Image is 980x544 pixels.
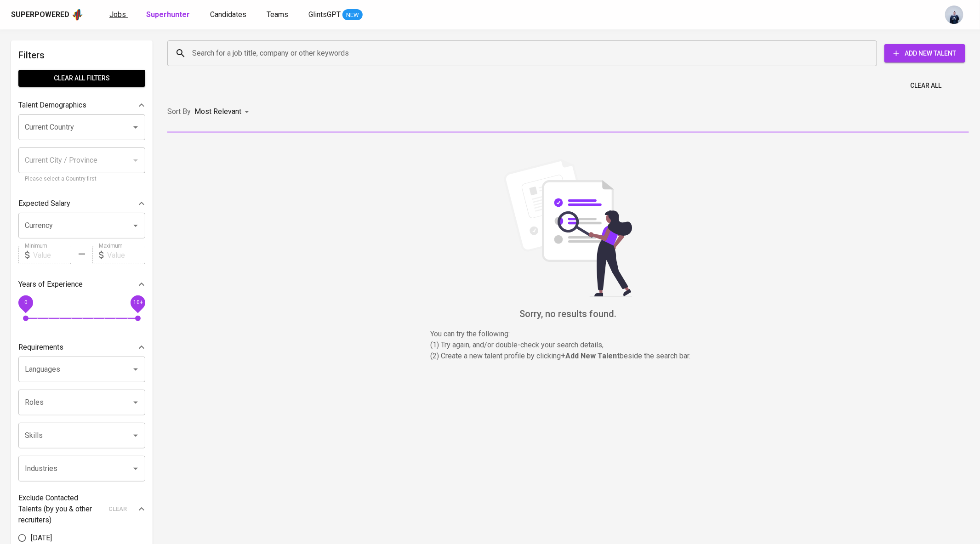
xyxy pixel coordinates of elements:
p: Exclude Contacted Talents (by you & other recruiters) [18,493,103,526]
span: 0 [24,300,27,306]
button: Open [129,396,142,409]
button: Open [129,429,142,442]
p: Years of Experience [18,279,83,290]
p: You can try the following : [430,329,706,340]
b: + Add New Talent [561,351,620,360]
input: Value [33,246,71,264]
a: Jobs [109,9,128,21]
img: app logo [71,8,84,22]
button: Open [129,121,142,134]
p: Most Relevant [194,106,241,117]
button: Clear All [906,77,945,94]
a: GlintsGPT NEW [308,9,363,21]
button: Open [129,462,142,475]
div: Expected Salary [18,194,145,213]
a: Superpoweredapp logo [11,8,84,22]
h6: Filters [18,48,145,62]
button: Add New Talent [884,44,965,62]
div: Talent Demographics [18,96,145,114]
span: GlintsGPT [308,10,341,19]
h6: Sorry, no results found. [167,306,969,321]
a: Superhunter [146,9,192,21]
p: (1) Try again, and/or double-check your search details, [430,340,706,351]
div: Exclude Contacted Talents (by you & other recruiters)clear [18,493,145,526]
span: Candidates [210,10,246,19]
a: Candidates [210,9,248,21]
b: Superhunter [146,10,190,19]
button: Clear All filters [18,70,145,87]
span: NEW [342,11,363,20]
input: Value [107,246,145,264]
p: Requirements [18,342,63,353]
p: Talent Demographics [18,100,86,111]
img: annisa@glints.com [945,6,963,24]
div: Superpowered [11,10,69,20]
div: Years of Experience [18,275,145,294]
img: file_searching.svg [499,159,637,297]
span: [DATE] [31,533,52,544]
span: 10+ [133,300,142,306]
span: Add New Talent [892,48,958,59]
button: Open [129,219,142,232]
p: Sort By [167,106,191,117]
span: Teams [267,10,288,19]
p: Please select a Country first [25,175,139,184]
div: Requirements [18,338,145,357]
p: Expected Salary [18,198,70,209]
button: Open [129,363,142,376]
a: Teams [267,9,290,21]
span: Clear All filters [26,73,138,84]
p: (2) Create a new talent profile by clicking beside the search bar. [430,351,706,362]
div: Most Relevant [194,103,252,120]
span: Jobs [109,10,126,19]
span: Clear All [910,80,941,91]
